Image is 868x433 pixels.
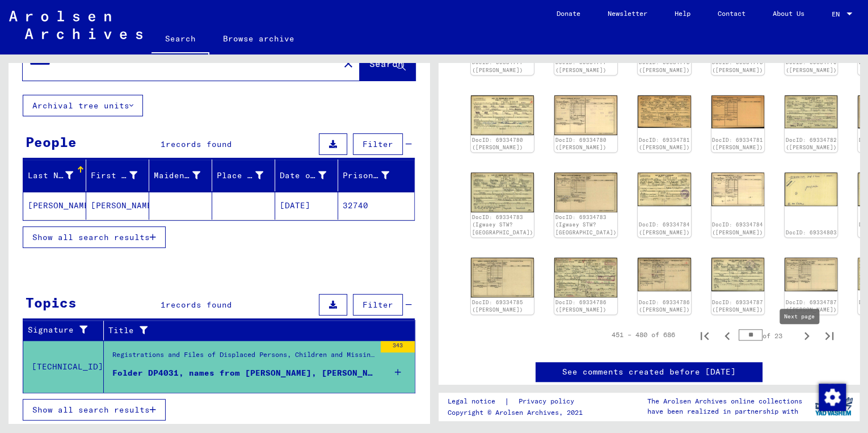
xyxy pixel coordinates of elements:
p: Copyright © Arolsen Archives, 2021 [447,407,587,418]
button: Show all search results [23,399,166,421]
div: Topics [26,292,77,313]
span: records found [166,139,232,149]
div: Registrations and Files of Displaced Persons, Children and Missing Persons / Evidence of Abode an... [112,350,375,365]
button: Show all search results [23,226,166,248]
a: DocID: 69334779 ([PERSON_NAME]) [785,59,836,73]
img: yv_logo.png [812,392,855,421]
a: DocID: 69334777 ([PERSON_NAME]) [555,59,606,73]
img: 001.jpg [471,173,534,212]
a: DocID: 69334803 [785,229,836,236]
a: DocID: 69334784 ([PERSON_NAME]) [639,221,690,236]
mat-icon: close [342,57,355,70]
div: First Name [91,166,151,184]
button: Last page [818,323,841,346]
div: Title [108,321,404,339]
div: 343 [381,341,415,352]
div: Date of Birth [280,170,326,182]
img: 002.jpg [471,258,534,297]
button: Search [360,45,415,81]
div: Last Name [28,166,87,184]
img: 002.jpg [638,258,690,291]
td: [TECHNICAL_ID] [23,340,104,393]
button: Filter [353,133,403,155]
a: DocID: 69334786 ([PERSON_NAME]) [639,299,690,313]
mat-header-cell: First Name [86,159,149,191]
img: 002.jpg [554,95,617,135]
mat-cell: [DATE] [275,192,338,220]
a: DocID: 69334787 ([PERSON_NAME]) [785,299,836,313]
img: 001.jpg [785,173,837,205]
a: DocID: 69334785 ([PERSON_NAME]) [472,299,523,313]
div: People [26,132,77,152]
a: DocID: 69334777 ([PERSON_NAME]) [472,59,523,73]
mat-header-cell: Maiden Name [149,159,212,191]
span: 1 [161,300,166,310]
button: Previous page [716,323,739,346]
p: have been realized in partnership with [647,406,802,417]
button: Clear [337,52,360,74]
a: DocID: 69334784 ([PERSON_NAME]) [712,221,763,236]
button: Next page [795,323,818,346]
span: Filter [363,139,393,149]
div: Prisoner # [343,166,403,184]
div: Maiden Name [154,166,214,184]
img: 002.jpg [785,258,837,291]
div: Date of Birth [280,166,340,184]
a: DocID: 69334783 (Igwaey STW?[GEOGRAPHIC_DATA]) [555,214,617,236]
div: Place of Birth [217,166,277,184]
a: DocID: 69334786 ([PERSON_NAME]) [555,299,606,313]
button: Filter [353,294,403,316]
div: Title [108,325,393,337]
span: Show all search results [32,232,150,242]
mat-cell: [PERSON_NAME] [86,192,149,220]
div: 451 – 480 of 686 [612,330,675,340]
div: | [447,396,587,407]
a: Search [151,25,209,54]
img: 002.jpg [711,173,764,206]
a: DocID: 69334781 ([PERSON_NAME]) [712,137,763,151]
img: 001.jpg [785,95,837,128]
button: Archival tree units [23,95,143,116]
mat-header-cell: Prisoner # [338,159,414,191]
mat-cell: [PERSON_NAME] [23,192,86,220]
a: DocID: 69334787 ([PERSON_NAME]) [712,299,763,313]
a: Legal notice [447,396,504,407]
img: 001.jpg [471,95,534,135]
div: Change consent [818,383,845,410]
a: DocID: 69334778 ([PERSON_NAME]) [712,59,763,73]
img: 001.jpg [638,173,690,206]
mat-header-cell: Place of Birth [212,159,275,191]
a: See comments created before [DATE] [562,366,736,378]
img: 001.jpg [638,95,690,128]
span: Search [369,58,403,69]
a: DocID: 69334780 ([PERSON_NAME]) [472,137,523,151]
img: 002.jpg [711,95,764,128]
a: DocID: 69334778 ([PERSON_NAME]) [639,59,690,73]
img: 002.jpg [554,173,617,212]
span: 1 [161,139,166,149]
a: DocID: 69334782 ([PERSON_NAME]) [785,137,836,151]
div: of 23 [739,330,795,340]
p: The Arolsen Archives online collections [647,396,802,406]
a: DocID: 69334783 (Igwaey STW?[GEOGRAPHIC_DATA]) [472,214,533,236]
div: Folder DP4031, names from [PERSON_NAME], [PERSON_NAME], [PERSON_NAME] (2) [112,367,375,379]
mat-header-cell: Date of Birth [275,159,338,191]
div: Prisoner # [343,170,389,182]
button: First page [693,323,716,346]
a: DocID: 69334781 ([PERSON_NAME]) [639,137,690,151]
div: Last Name [28,170,73,182]
mat-cell: 32740 [338,192,414,220]
img: 001.jpg [711,258,764,291]
img: Arolsen_neg.svg [9,11,142,39]
img: 001.jpg [554,258,617,297]
span: Filter [363,300,393,310]
mat-header-cell: Last Name [23,159,86,191]
div: Maiden Name [154,170,200,182]
div: First Name [91,170,137,182]
img: Change consent [819,384,846,411]
a: Privacy policy [509,396,587,407]
div: Signature [28,324,95,336]
div: Place of Birth [217,170,263,182]
span: records found [166,300,232,310]
div: Signature [28,321,106,339]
